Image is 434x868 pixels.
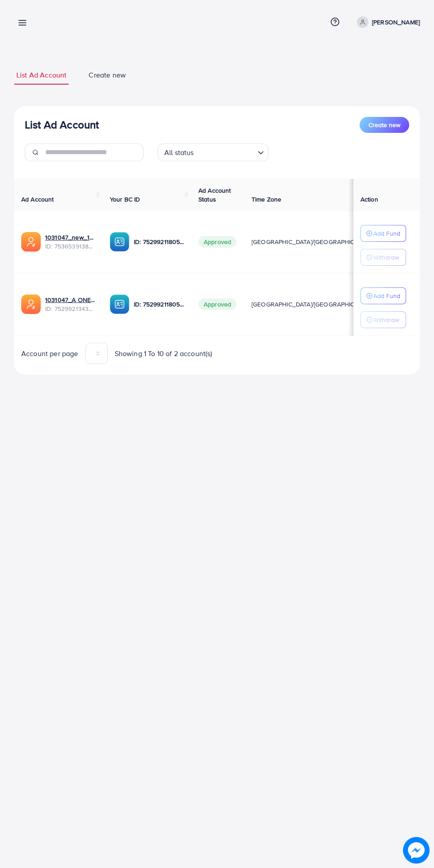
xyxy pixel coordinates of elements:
[16,70,66,80] span: List Ad Account
[252,300,375,309] span: [GEOGRAPHIC_DATA]/[GEOGRAPHIC_DATA]
[45,295,96,304] a: 1031047_A ONE BEDDING_1753196436598
[21,232,41,252] img: ic-ads-acc.e4c84228.svg
[45,233,96,242] a: 1031047_new_1754737326433
[45,242,96,251] span: ID: 7536539138628403201
[158,143,268,161] div: Search for option
[252,195,281,204] span: Time Zone
[21,349,78,359] span: Account per page
[110,195,140,204] span: Your BC ID
[21,294,41,314] img: ic-ads-acc.e4c84228.svg
[360,117,409,133] button: Create new
[372,17,420,27] p: [PERSON_NAME]
[360,249,406,266] button: Withdraw
[368,120,400,129] span: Create new
[45,233,96,251] div: <span class='underline'>1031047_new_1754737326433</span></br>7536539138628403201
[360,225,406,242] button: Add Fund
[360,287,406,304] button: Add Fund
[373,291,400,301] p: Add Fund
[110,294,129,314] img: ic-ba-acc.ded83a64.svg
[252,237,375,246] span: [GEOGRAPHIC_DATA]/[GEOGRAPHIC_DATA]
[110,232,129,252] img: ic-ba-acc.ded83a64.svg
[373,228,400,239] p: Add Fund
[198,298,236,310] span: Approved
[21,195,54,204] span: Ad Account
[403,837,430,864] img: image
[197,144,254,159] input: Search for option
[353,16,420,28] a: [PERSON_NAME]
[115,349,213,359] span: Showing 1 To 10 of 2 account(s)
[198,186,231,204] span: Ad Account Status
[25,118,99,131] h3: List Ad Account
[198,236,236,248] span: Approved
[360,311,406,328] button: Withdraw
[163,146,196,159] span: All status
[360,195,378,204] span: Action
[134,236,184,247] p: ID: 7529921180598337552
[45,304,96,313] span: ID: 7529921343337742352
[45,295,96,314] div: <span class='underline'>1031047_A ONE BEDDING_1753196436598</span></br>7529921343337742352
[373,252,399,263] p: Withdraw
[134,299,184,310] p: ID: 7529921180598337552
[89,70,126,80] span: Create new
[373,314,399,325] p: Withdraw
